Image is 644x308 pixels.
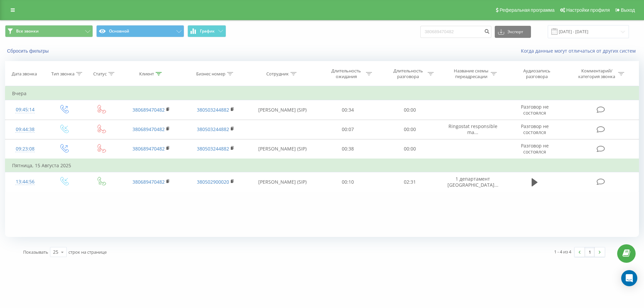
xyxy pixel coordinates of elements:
td: Вчера [5,87,639,100]
div: Бизнес номер [196,71,225,77]
td: 00:07 [317,120,379,139]
span: Разговор не состоялся [521,123,549,135]
div: 13:44:56 [12,175,38,188]
div: Тип звонка [51,71,74,77]
button: Все звонки [5,25,93,37]
td: 00:38 [317,139,379,159]
span: Настройки профиля [566,7,610,13]
td: 00:10 [317,172,379,192]
div: 09:23:08 [12,142,38,156]
button: График [187,25,226,37]
td: 00:00 [379,120,440,139]
td: 00:34 [317,100,379,120]
div: Сотрудник [266,71,289,77]
a: 380689470482 [132,126,165,132]
span: Реферальная программа [499,7,554,13]
span: строк на странице [68,249,107,255]
a: 380503244882 [197,145,229,152]
span: Разговор не состоялся [521,104,549,116]
button: Основной [96,25,184,37]
span: 1 департамент [GEOGRAPHIC_DATA]... [447,176,498,188]
td: [PERSON_NAME] (SIP) [248,100,317,120]
a: 1 [585,247,595,257]
div: Длительность разговора [390,68,426,79]
a: Когда данные могут отличаться от других систем [521,48,639,54]
div: Статус [93,71,107,77]
td: Пятница, 15 Августа 2025 [5,159,639,172]
div: Клиент [139,71,154,77]
div: Название схемы переадресации [453,68,489,79]
span: Показывать [23,249,48,255]
span: Ringostat responsible ma... [448,123,497,135]
span: Разговор не состоялся [521,142,549,155]
td: [PERSON_NAME] (SIP) [248,172,317,192]
div: Аудиозапись разговора [515,68,559,79]
div: 1 - 4 из 4 [554,248,571,255]
div: 25 [53,249,58,255]
a: 380503244882 [197,126,229,132]
a: 380689470482 [132,107,165,113]
div: 09:44:38 [12,123,38,136]
div: Open Intercom Messenger [621,270,637,286]
div: Дата звонка [12,71,37,77]
a: 380689470482 [132,179,165,185]
div: Комментарий/категория звонка [577,68,616,79]
div: Длительность ожидания [328,68,364,79]
a: 380502900020 [197,179,229,185]
a: 380689470482 [132,145,165,152]
button: Сбросить фильтры [5,48,52,54]
td: 00:00 [379,139,440,159]
span: Все звонки [16,28,39,34]
td: [PERSON_NAME] (SIP) [248,139,317,159]
button: Экспорт [495,26,531,38]
span: График [200,29,215,34]
td: 02:31 [379,172,440,192]
td: 00:00 [379,100,440,120]
a: 380503244882 [197,107,229,113]
span: Выход [621,7,635,13]
input: Поиск по номеру [420,26,491,38]
div: 09:45:14 [12,103,38,116]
